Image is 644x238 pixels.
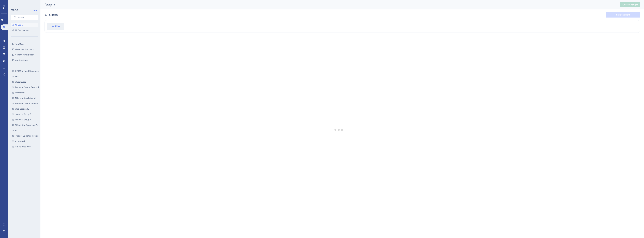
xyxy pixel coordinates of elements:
span: 13.5 Release View [15,145,31,148]
span: Differential Scanning Post [15,124,39,126]
button: Ai Interaction External [11,96,40,100]
button: All Companies [11,28,38,32]
span: Ai Interaction External [15,97,36,99]
button: RN [11,128,40,132]
button: Monthly Active Users [11,53,38,57]
div: People [44,2,611,7]
span: New [33,9,37,11]
button: Web Session 10 [11,107,40,111]
span: Save Segment [616,13,630,16]
button: Inactive Users [11,58,38,62]
div: All Users [44,12,58,17]
span: RN [15,129,17,132]
span: testatt - Group B [15,113,31,116]
span: Monthly Active Users [15,53,34,56]
button: Publish Changes [620,2,640,7]
button: 13.5 Release View [11,145,40,149]
span: Kb Viewed [15,140,25,143]
button: [PERSON_NAME] Spirion User [11,69,40,73]
button: Resource Center External [11,85,40,89]
span: All Companies [15,29,28,32]
button: Ai internal [11,91,40,95]
span: New Users [15,43,24,45]
button: Resource Center Internal [11,101,40,106]
button: All Users [11,23,38,27]
span: Ai internal [15,91,25,94]
span: Publish Changes [622,3,638,6]
button: Save Segment [606,12,640,18]
span: testatt - Group A [15,118,31,121]
button: Kb Viewed [11,139,40,143]
span: Inactive Users [15,59,28,62]
span: Woodforest [15,81,26,83]
span: Weekly Active Users [15,48,34,51]
button: HBS [11,75,40,79]
button: Weekly Active Users [11,47,38,51]
span: Resource Center Internal [15,102,38,105]
button: Differential Scanning Post [11,123,40,127]
button: Woodforest [11,80,40,84]
button: Product Updates Viewed [11,134,40,138]
div: PEOPLE [11,9,18,11]
button: testatt - Group B [11,112,40,116]
span: [PERSON_NAME] Spirion User [15,70,39,72]
button: New Users [11,42,38,46]
span: Product Updates Viewed [15,135,39,137]
button: testatt - Group A [11,118,40,122]
span: HBS [15,75,19,78]
input: Search [18,16,35,19]
span: All Users [15,24,23,26]
span: Web Session 10 [15,108,29,110]
span: Resource Center External [15,86,39,89]
button: New [29,8,38,12]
